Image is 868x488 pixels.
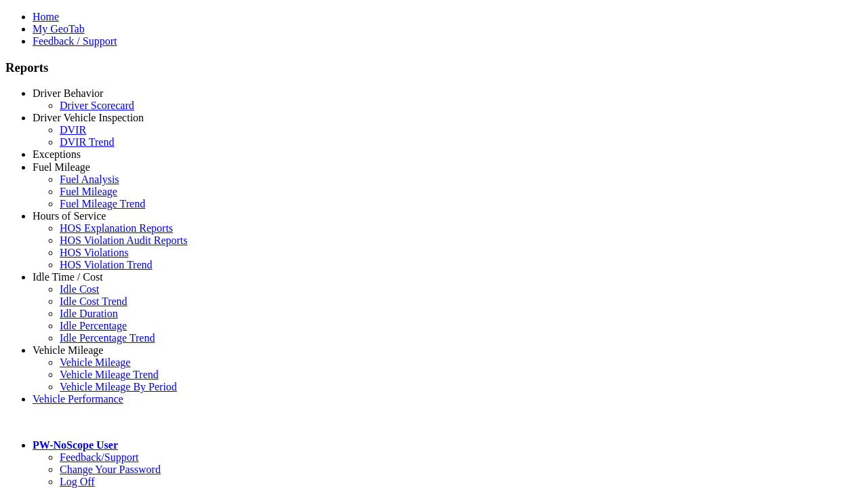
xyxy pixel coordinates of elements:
a: Hours of Service [33,210,106,222]
a: Vehicle Mileage By Period [60,381,177,392]
a: PW-NoScope User [33,439,118,451]
a: Idle Time / Cost [33,271,103,283]
a: Idle Percentage Trend [60,332,155,344]
a: HOS Violation Audit Reports [60,235,188,246]
a: DVIR [60,124,86,136]
a: HOS Explanation Reports [60,222,173,234]
a: Home [33,11,59,22]
a: Vehicle Mileage [60,357,130,368]
a: Fuel Mileage [33,161,90,173]
a: Fuel Mileage [60,186,117,197]
a: Feedback/Support [60,451,138,463]
a: Idle Duration [60,308,118,319]
a: Critical Engine Events [60,161,158,172]
a: Driver Behavior [33,87,103,99]
h3: Reports [5,60,863,75]
a: HOS Violations [60,247,128,258]
a: My GeoTab [33,23,85,35]
a: Fuel Analysis [60,174,119,185]
a: Vehicle Mileage Trend [60,369,159,380]
a: Fuel Mileage Trend [60,198,145,209]
a: Vehicle Mileage [33,344,103,356]
a: Feedback / Support [33,35,117,47]
a: DVIR Trend [60,136,114,148]
a: Change Your Password [60,464,161,475]
a: HOS Violation Trend [60,259,153,270]
a: Idle Cost [60,283,99,295]
a: Idle Cost Trend [60,296,127,307]
a: Exceptions [33,148,81,160]
a: Driver Scorecard [60,100,134,111]
a: Idle Percentage [60,320,127,331]
a: Driver Vehicle Inspection [33,112,144,123]
a: Log Off [60,476,95,487]
a: Vehicle Performance [33,393,123,405]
